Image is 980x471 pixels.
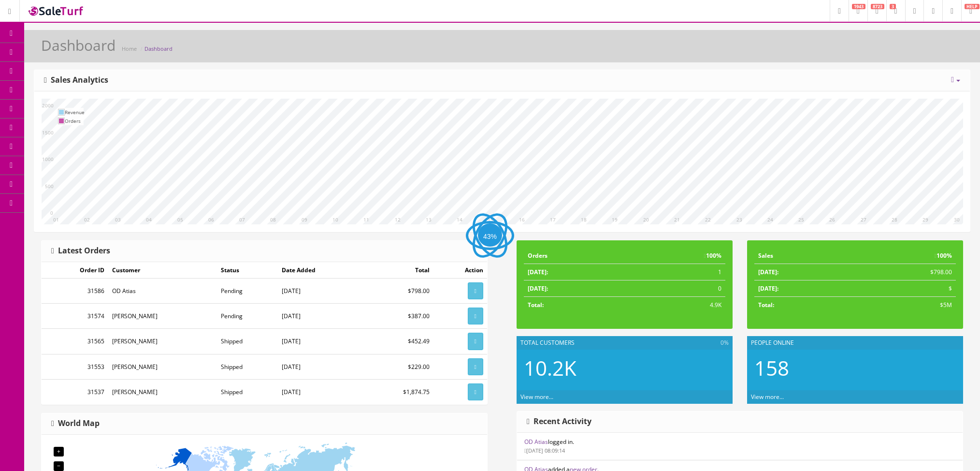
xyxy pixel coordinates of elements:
[217,279,277,304] td: Pending
[65,108,85,117] td: Revenue
[217,329,277,354] td: Shipped
[51,419,100,428] h3: World Map
[758,301,774,309] strong: Total:
[630,297,725,313] td: 4.9K
[754,248,852,264] td: Sales
[122,45,137,52] a: Home
[363,379,433,404] td: $1,874.75
[278,379,363,404] td: [DATE]
[42,262,108,279] td: Order ID
[528,268,548,276] strong: [DATE]:
[54,447,64,456] div: +
[852,4,865,9] span: 1943
[108,279,217,304] td: OD Atias
[758,284,778,293] strong: [DATE]:
[630,264,725,280] td: 1
[217,354,277,379] td: Shipped
[517,433,963,460] li: logged in.
[217,304,277,329] td: Pending
[144,45,173,52] a: Dashboard
[852,264,956,280] td: $798.00
[42,354,108,379] td: 31553
[871,4,884,9] span: 8723
[527,417,591,426] h3: Recent Activity
[27,4,85,17] img: SaleTurf
[42,304,108,329] td: 31574
[524,438,548,446] a: OD Atias
[520,393,553,401] a: View more...
[433,262,487,279] td: Action
[517,336,733,350] div: Total Customers
[890,4,896,9] span: 3
[363,279,433,304] td: $798.00
[278,304,363,329] td: [DATE]
[524,248,630,264] td: Orders
[852,297,956,313] td: $5M
[51,247,110,255] h3: Latest Orders
[524,447,565,454] small: [DATE] 08:09:14
[965,4,980,9] span: HELP
[108,354,217,379] td: [PERSON_NAME]
[528,301,544,309] strong: Total:
[630,248,725,264] td: 100%
[278,329,363,354] td: [DATE]
[217,262,277,279] td: Status
[108,304,217,329] td: [PERSON_NAME]
[852,280,956,297] td: $
[108,262,217,279] td: Customer
[278,354,363,379] td: [DATE]
[754,357,956,379] h2: 158
[42,329,108,354] td: 31565
[363,329,433,354] td: $452.49
[630,280,725,297] td: 0
[108,379,217,404] td: [PERSON_NAME]
[751,393,784,401] a: View more...
[41,37,115,53] h1: Dashboard
[524,357,725,379] h2: 10.2K
[217,379,277,404] td: Shipped
[278,279,363,304] td: [DATE]
[363,354,433,379] td: $229.00
[363,304,433,329] td: $387.00
[721,339,729,347] span: 0%
[758,268,778,276] strong: [DATE]:
[65,117,85,125] td: Orders
[42,279,108,304] td: 31586
[108,329,217,354] td: [PERSON_NAME]
[54,461,64,471] div: −
[44,76,108,85] h3: Sales Analytics
[363,262,433,279] td: Total
[42,379,108,404] td: 31537
[278,262,363,279] td: Date Added
[528,284,548,293] strong: [DATE]:
[747,336,963,350] div: People Online
[852,248,956,264] td: 100%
